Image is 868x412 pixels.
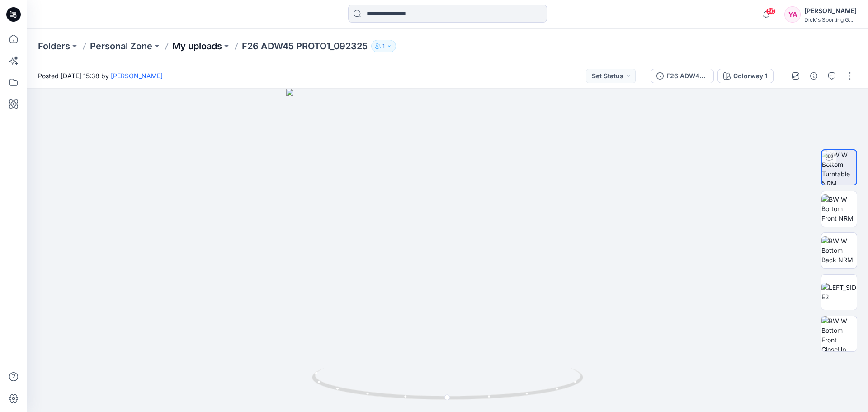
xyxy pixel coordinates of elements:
button: F26 ADW45 PROTO1_092325 [651,69,714,83]
span: Posted [DATE] 15:38 by [38,71,163,81]
div: F26 ADW45 PROTO1_092325 [666,71,708,81]
div: Dick's Sporting G... [804,16,857,23]
a: [PERSON_NAME] [111,72,163,80]
img: BW W Bottom Front CloseUp NRM [821,316,857,351]
div: Colorway 1 [733,71,768,81]
img: BW W Bottom Turntable NRM [822,150,856,185]
img: BW W Bottom Front NRM [821,194,857,223]
a: Personal Zone [90,40,152,52]
img: BW W Bottom Back NRM [821,236,857,265]
button: Details [807,69,821,83]
a: Folders [38,40,70,52]
p: 1 [382,41,385,51]
img: LEFT_SIDE2 [821,283,857,302]
a: My uploads [172,40,222,52]
button: Colorway 1 [717,69,774,83]
button: 1 [371,40,396,52]
div: YA [784,6,801,23]
p: F26 ADW45 PROTO1_092325 [242,40,368,52]
div: [PERSON_NAME] [804,5,857,16]
span: 50 [766,8,776,15]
